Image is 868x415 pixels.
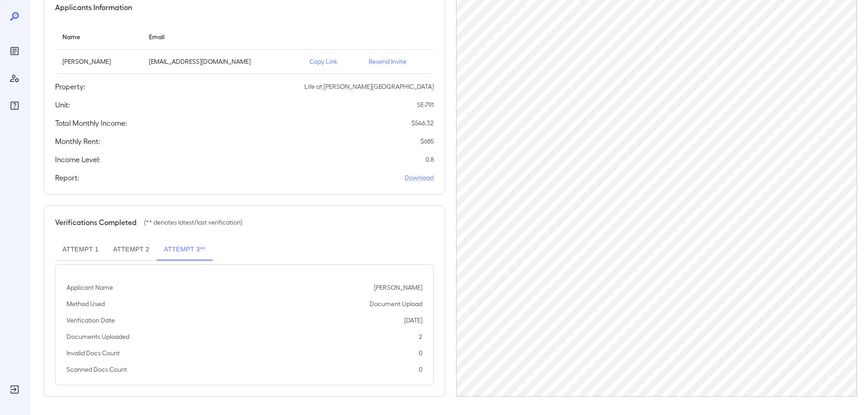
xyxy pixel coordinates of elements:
p: SE-791 [417,100,434,109]
button: Attempt 1 [55,239,106,261]
p: Verification Date [67,316,115,325]
p: Life at [PERSON_NAME][GEOGRAPHIC_DATA] [304,82,434,91]
div: Log Out [7,382,22,397]
p: Applicant Name [67,283,113,292]
button: Attempt 2 [106,239,156,261]
div: Manage Users [7,71,22,86]
p: 0.8 [426,155,434,164]
p: Method Used [67,299,105,308]
h5: Total Monthly Income: [55,118,127,128]
p: [DATE] [404,316,422,325]
p: 0 [419,348,422,358]
h5: Report: [55,172,79,183]
p: Document Upload [370,299,422,308]
p: Copy Link [309,57,354,66]
p: 2 [419,332,422,341]
a: Download [405,173,434,182]
p: [EMAIL_ADDRESS][DOMAIN_NAME] [149,57,295,66]
p: Resend Invite [369,57,426,66]
table: simple table [55,24,434,74]
th: Email [142,24,302,50]
button: Attempt 3** [157,239,213,261]
p: Scanned Docs Count [67,365,127,374]
p: Documents Uploaded [67,332,129,341]
div: Reports [7,44,22,58]
h5: Applicants Information [55,2,132,13]
h5: Income Level: [55,154,100,165]
h5: Verifications Completed [55,217,137,228]
h5: Property: [55,81,85,92]
p: [PERSON_NAME] [374,283,422,292]
div: FAQ [7,98,22,113]
p: [PERSON_NAME] [62,57,134,66]
p: $ 685 [421,137,434,146]
p: $ 546.32 [411,118,434,128]
h5: Unit: [55,99,70,110]
p: 0 [419,365,422,374]
h5: Monthly Rent: [55,136,100,147]
p: Invalid Docs Count [67,348,120,358]
p: (** denotes latest/last verification) [144,218,242,227]
th: Name [55,24,142,50]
